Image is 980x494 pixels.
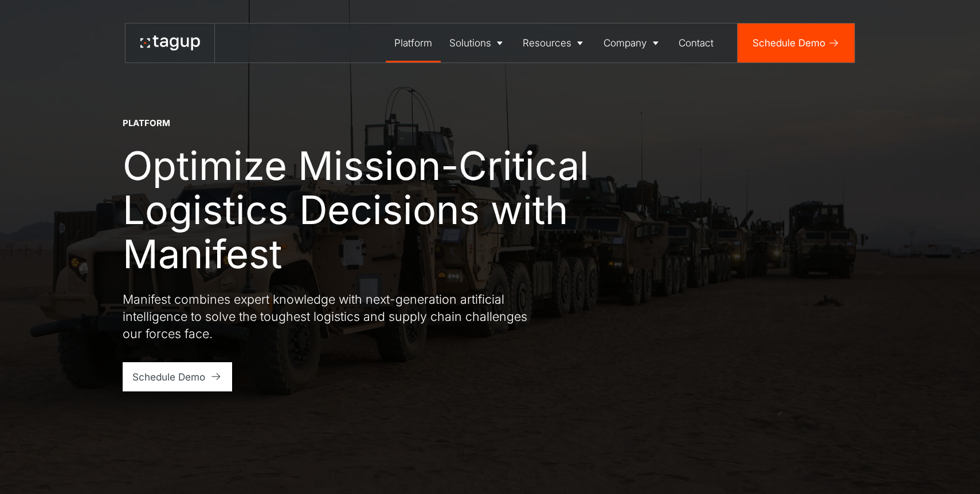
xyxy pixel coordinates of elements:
[603,36,647,50] div: Company
[123,117,170,130] div: Platform
[523,36,571,50] div: Resources
[123,144,604,276] h1: Optimize Mission-Critical Logistics Decisions with Manifest
[394,36,432,50] div: Platform
[123,291,535,343] p: Manifest combines expert knowledge with next-generation artificial intelligence to solve the toug...
[132,370,205,385] div: Schedule Demo
[386,23,441,62] a: Platform
[738,23,854,62] a: Schedule Demo
[671,23,723,62] a: Contact
[441,23,515,62] a: Solutions
[449,36,491,50] div: Solutions
[595,23,671,62] a: Company
[514,23,595,62] a: Resources
[123,362,232,391] a: Schedule Demo
[752,36,825,50] div: Schedule Demo
[679,36,714,50] div: Contact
